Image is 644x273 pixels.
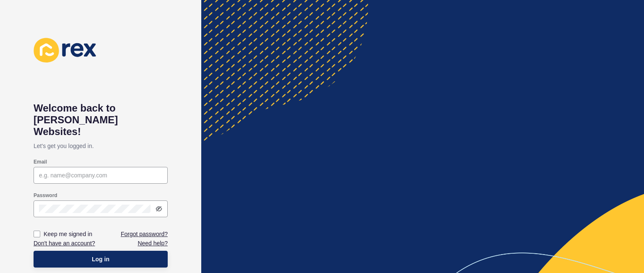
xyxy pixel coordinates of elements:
input: e.g. name@company.com [39,171,162,179]
a: Don't have an account? [34,239,95,247]
label: Email [34,159,47,165]
p: Let's get you logged in. [34,138,168,154]
span: Log in [92,255,109,263]
label: Password [34,192,57,199]
a: Forgot password? [121,230,168,238]
button: Log in [34,251,168,268]
a: Need help? [138,239,168,247]
label: Keep me signed in [44,230,92,238]
h1: Welcome back to [PERSON_NAME] Websites! [34,102,168,138]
